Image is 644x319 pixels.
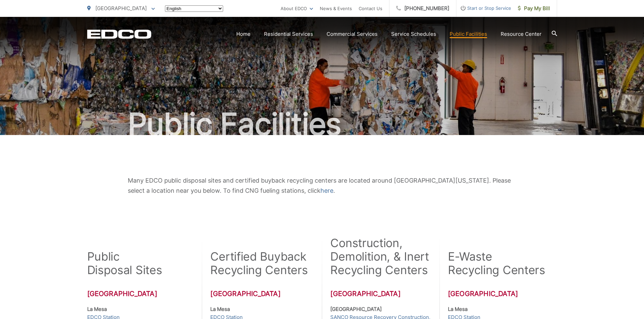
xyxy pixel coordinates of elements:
span: [GEOGRAPHIC_DATA] [95,5,147,11]
h3: [GEOGRAPHIC_DATA] [210,290,308,298]
span: Many EDCO public disposal sites and certified buyback recycling centers are located around [GEOGR... [128,177,511,194]
strong: La Mesa [210,306,230,312]
h2: E-Waste Recycling Centers [448,250,545,277]
h1: Public Facilities [87,107,557,141]
h3: [GEOGRAPHIC_DATA] [87,290,194,298]
h2: Certified Buyback Recycling Centers [210,250,308,277]
h2: Construction, Demolition, & Inert Recycling Centers [330,236,431,277]
strong: La Mesa [448,306,468,312]
a: Home [236,30,251,38]
a: here [320,186,333,196]
a: Public Facilities [450,30,487,38]
a: Service Schedules [391,30,436,38]
a: Residential Services [264,30,313,38]
span: Pay My Bill [518,4,550,12]
a: News & Events [320,4,352,12]
h3: [GEOGRAPHIC_DATA] [448,290,557,298]
strong: [GEOGRAPHIC_DATA] [330,306,382,312]
strong: La Mesa [87,306,107,312]
a: Commercial Services [327,30,378,38]
select: Select a language [165,5,223,12]
a: About EDCO [281,4,313,12]
h3: [GEOGRAPHIC_DATA] [330,290,431,298]
a: EDCD logo. Return to the homepage. [87,29,151,39]
a: Contact Us [359,4,382,12]
h2: Public Disposal Sites [87,250,162,277]
a: Resource Center [501,30,542,38]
